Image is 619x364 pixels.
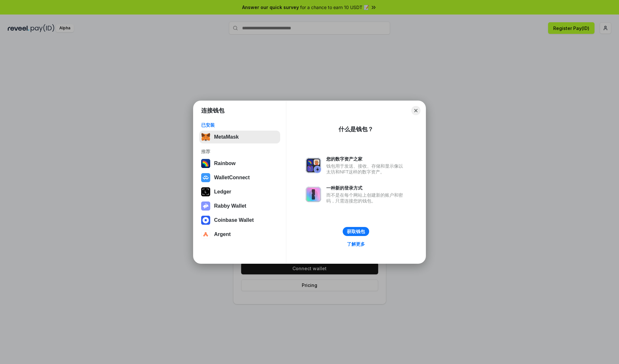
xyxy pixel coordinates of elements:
[339,125,373,133] div: 什么是钱包？
[326,185,406,191] div: 一种新的登录方式
[201,216,210,225] img: svg+xml,%3Csvg%20width%3D%2228%22%20height%3D%2228%22%20viewBox%3D%220%200%2028%2028%22%20fill%3D...
[214,189,231,195] div: Ledger
[326,163,406,175] div: 钱包用于发送、接收、存储和显示像以太坊和NFT这样的数字资产。
[199,214,280,227] button: Coinbase Wallet
[306,158,321,173] img: svg+xml,%3Csvg%20xmlns%3D%22http%3A%2F%2Fwww.w3.org%2F2000%2Fsvg%22%20fill%3D%22none%22%20viewBox...
[214,231,231,237] div: Argent
[347,241,365,247] div: 了解更多
[199,185,280,198] button: Ledger
[214,134,239,140] div: MetaMask
[199,228,280,241] button: Argent
[201,133,210,142] img: svg+xml,%3Csvg%20fill%3D%22none%22%20height%3D%2233%22%20viewBox%3D%220%200%2035%2033%22%20width%...
[326,156,406,162] div: 您的数字资产之家
[201,187,210,196] img: svg+xml,%3Csvg%20xmlns%3D%22http%3A%2F%2Fwww.w3.org%2F2000%2Fsvg%22%20width%3D%2228%22%20height%3...
[201,149,278,154] div: 推荐
[201,107,224,114] h1: 连接钱包
[214,161,236,166] div: Rainbow
[201,173,210,182] img: svg+xml,%3Csvg%20width%3D%2228%22%20height%3D%2228%22%20viewBox%3D%220%200%2028%2028%22%20fill%3D...
[201,230,210,239] img: svg+xml,%3Csvg%20width%3D%2228%22%20height%3D%2228%22%20viewBox%3D%220%200%2028%2028%22%20fill%3D...
[199,200,280,212] button: Rabby Wallet
[214,175,250,181] div: WalletConnect
[306,187,321,202] img: svg+xml,%3Csvg%20xmlns%3D%22http%3A%2F%2Fwww.w3.org%2F2000%2Fsvg%22%20fill%3D%22none%22%20viewBox...
[201,159,210,168] img: svg+xml,%3Csvg%20width%3D%22120%22%20height%3D%22120%22%20viewBox%3D%220%200%20120%20120%22%20fil...
[199,171,280,184] button: WalletConnect
[347,229,365,234] div: 获取钱包
[343,240,369,248] a: 了解更多
[343,227,369,236] button: 获取钱包
[214,203,246,209] div: Rabby Wallet
[201,122,278,128] div: 已安装
[214,217,254,223] div: Coinbase Wallet
[201,202,210,211] img: svg+xml,%3Csvg%20xmlns%3D%22http%3A%2F%2Fwww.w3.org%2F2000%2Fsvg%22%20fill%3D%22none%22%20viewBox...
[411,106,420,115] button: Close
[326,192,406,204] div: 而不是在每个网站上创建新的账户和密码，只需连接您的钱包。
[199,131,280,143] button: MetaMask
[199,157,280,170] button: Rainbow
